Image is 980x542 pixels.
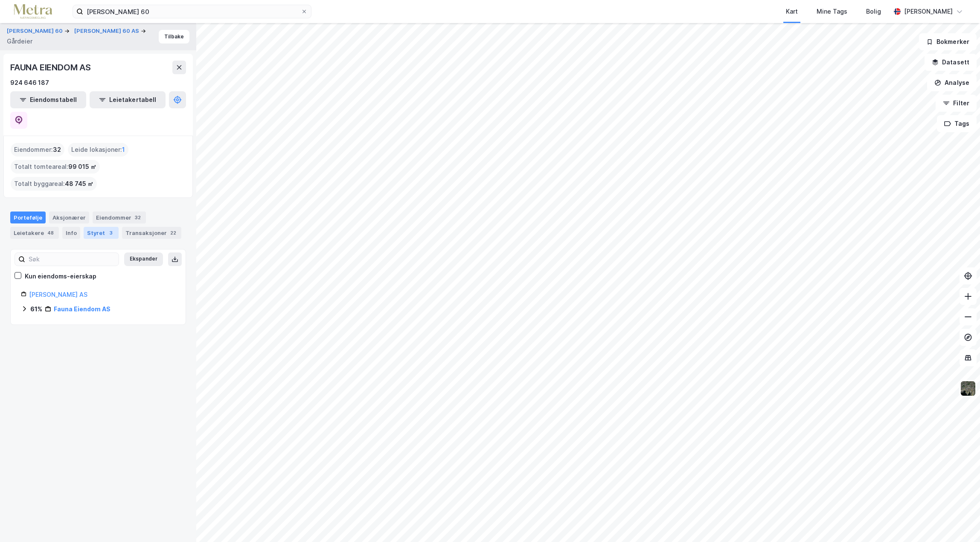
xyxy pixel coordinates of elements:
[74,27,141,35] button: [PERSON_NAME] 60 AS
[53,145,61,155] span: 32
[817,6,847,17] div: Mine Tags
[10,91,86,108] button: Eiendomstabell
[90,91,166,108] button: Leietakertabell
[10,212,46,223] div: Portefølje
[937,501,980,542] iframe: Chat Widget
[107,229,115,237] div: 3
[84,227,119,239] div: Styret
[786,6,798,17] div: Kart
[29,291,87,298] a: [PERSON_NAME] AS
[10,61,93,74] div: FAUNA EIENDOM AS
[124,252,163,266] button: Ekspander
[927,74,977,91] button: Analyse
[937,501,980,542] div: Kontrollprogram for chat
[25,253,119,266] input: Søk
[49,212,89,223] div: Aksjonærer
[30,304,42,314] div: 61%
[7,27,64,35] button: [PERSON_NAME] 60
[925,54,977,71] button: Datasett
[936,95,977,112] button: Filter
[937,115,977,132] button: Tags
[10,78,49,88] div: 924 646 187
[54,305,111,313] a: Fauna Eiendom AS
[11,177,97,191] div: Totalt byggareal :
[11,160,100,174] div: Totalt tomteareal :
[68,162,96,172] span: 99 015 ㎡
[159,30,189,43] button: Tilbake
[93,212,146,223] div: Eiendommer
[919,33,977,50] button: Bokmerker
[7,36,32,46] div: Gårdeier
[960,380,976,397] img: 9k=
[65,179,93,189] span: 48 745 ㎡
[68,143,128,157] div: Leide lokasjoner :
[83,5,301,18] input: Søk på adresse, matrikkel, gårdeiere, leietakere eller personer
[14,4,52,19] img: metra-logo.256734c3b2bbffee19d4.png
[122,227,181,239] div: Transaksjoner
[25,271,96,281] div: Kun eiendoms-eierskap
[133,213,142,222] div: 32
[10,227,59,239] div: Leietakere
[62,227,80,239] div: Info
[46,229,55,237] div: 48
[904,6,953,17] div: [PERSON_NAME]
[866,6,881,17] div: Bolig
[122,145,125,155] span: 1
[11,143,64,157] div: Eiendommer :
[169,229,178,237] div: 22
